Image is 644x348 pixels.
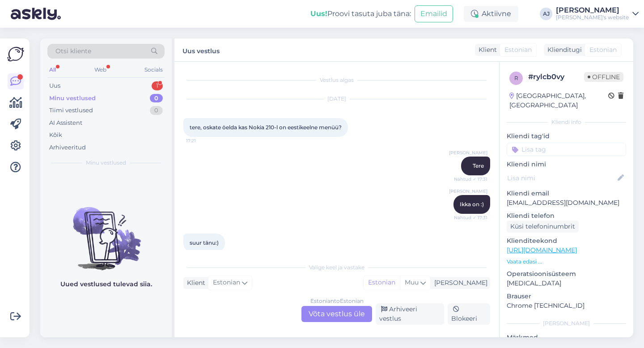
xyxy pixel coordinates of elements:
div: Kliendi info [507,118,626,126]
p: Klienditeekond [507,236,626,246]
div: All [47,64,58,76]
p: Brauser [507,292,626,301]
div: Klienditugi [544,45,582,55]
div: 0 [150,94,163,103]
span: Minu vestlused [86,159,126,167]
div: [PERSON_NAME] [431,278,487,288]
img: Askly Logo [7,46,24,63]
div: [PERSON_NAME]'s website [556,14,629,21]
input: Lisa nimi [507,173,616,183]
p: Vaata edasi ... [507,258,626,266]
span: r [514,75,518,81]
p: Chrome [TECHNICAL_ID] [507,301,626,310]
label: Uus vestlus [182,44,220,56]
button: Emailid [415,5,453,22]
div: Arhiveeritud [49,143,86,152]
p: Märkmed [507,333,626,342]
div: Klient [475,45,497,55]
span: [PERSON_NAME] [449,149,487,156]
p: Kliendi telefon [507,211,626,221]
p: [MEDICAL_DATA] [507,279,626,288]
div: Minu vestlused [49,94,96,103]
span: Nähtud ✓ 17:31 [454,214,487,221]
div: Klient [183,278,205,288]
span: 17:21 [186,137,220,144]
p: Kliendi email [507,189,626,198]
img: No chats [40,191,172,272]
a: [URL][DOMAIN_NAME] [507,246,577,254]
a: [PERSON_NAME][PERSON_NAME]'s website [556,7,639,21]
span: Ikka on :) [460,201,484,208]
div: Arhiveeri vestlus [376,303,444,325]
div: Valige keel ja vastake [183,263,490,272]
span: Offline [584,72,623,82]
div: # rylcb0vy [528,72,584,82]
p: Uued vestlused tulevad siia. [60,280,152,289]
input: Lisa tag [507,143,626,156]
div: Võta vestlus üle [301,306,372,322]
span: tere, oskate öelda kas Nokia 210-l on eestikeelne menüü? [190,124,342,131]
span: Estonian [213,278,240,288]
div: AJ [540,8,552,20]
b: Uus! [310,9,327,18]
p: Kliendi nimi [507,160,626,169]
div: Küsi telefoninumbrit [507,221,579,233]
div: [GEOGRAPHIC_DATA], [GEOGRAPHIC_DATA] [509,91,608,110]
p: Operatsioonisüsteem [507,269,626,279]
div: Uus [49,81,60,90]
div: Estonian [364,276,400,289]
div: Estonian to Estonian [310,297,364,305]
div: 1 [152,81,163,90]
div: [PERSON_NAME] [507,319,626,327]
p: [EMAIL_ADDRESS][DOMAIN_NAME] [507,198,626,208]
span: [PERSON_NAME] [449,188,487,195]
div: Web [93,64,108,76]
span: Nähtud ✓ 17:31 [454,176,487,182]
span: suur tänu:) [190,239,219,246]
div: [DATE] [183,95,490,103]
div: Blokeeri [448,303,490,325]
div: Kõik [49,131,62,140]
div: Proovi tasuta juba täna: [310,8,411,19]
div: [PERSON_NAME] [556,7,629,14]
div: 0 [150,106,163,115]
span: Muu [405,278,419,286]
span: Estonian [589,45,617,55]
div: Aktiivne [464,6,518,22]
div: Socials [143,64,165,76]
p: Kliendi tag'id [507,132,626,141]
span: Otsi kliente [55,47,91,56]
span: Tere [473,162,484,169]
div: Tiimi vestlused [49,106,93,115]
div: Vestlus algas [183,76,490,84]
span: Estonian [504,45,532,55]
div: AI Assistent [49,119,82,127]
